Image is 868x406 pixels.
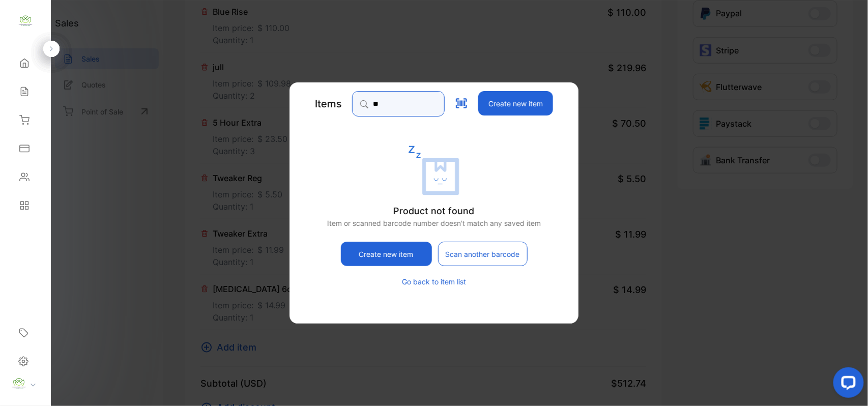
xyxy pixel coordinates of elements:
[394,204,475,218] p: Product not found
[409,145,459,196] img: empty state
[478,91,553,115] button: Create new item
[321,218,547,228] p: Item or scanned barcode number doesn't match any saved item
[438,242,528,266] button: Scan another barcode
[11,376,26,391] img: profile
[18,13,33,28] img: logo
[341,242,432,266] button: Create new item
[315,96,342,111] p: Items
[825,363,868,406] iframe: LiveChat chat widget
[402,276,466,287] button: Go back to item list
